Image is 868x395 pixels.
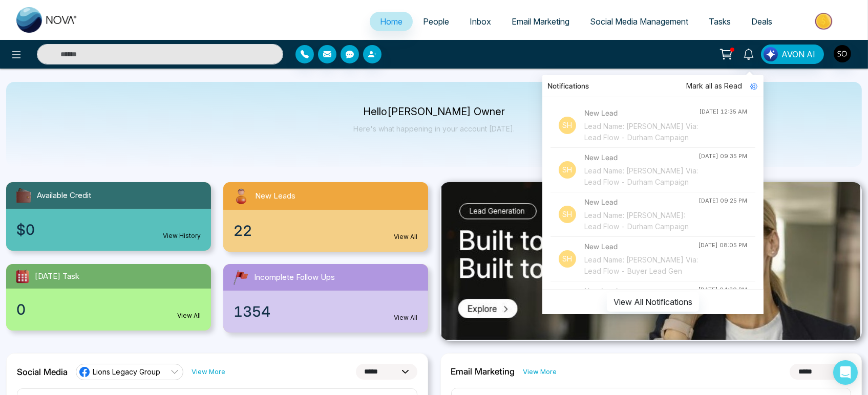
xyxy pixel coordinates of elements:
a: Inbox [459,12,501,31]
div: [DATE] 12:35 AM [699,107,747,116]
span: 0 [16,299,26,320]
span: AVON AI [781,48,815,60]
img: Market-place.gif [788,10,862,33]
a: View All [177,311,201,320]
a: View All [394,313,418,322]
span: Home [380,16,403,27]
span: 22 [234,220,252,242]
a: New Leads22View All [217,182,434,252]
p: Sh [559,117,576,134]
h4: New Lead [584,241,698,252]
div: [DATE] 08:05 PM [698,241,747,250]
span: Available Credit [37,190,91,202]
span: Tasks [709,16,731,27]
img: . [441,182,860,340]
h4: New Lead [584,152,698,163]
a: Deals [741,12,782,31]
a: View All Notifications [607,297,699,305]
span: People [423,16,449,27]
div: [DATE] 09:35 PM [698,152,747,161]
p: Sh [559,250,576,268]
a: People [413,12,459,31]
span: New Leads [255,190,295,202]
a: View More [192,367,225,377]
p: Sh [559,206,576,223]
img: availableCredit.svg [14,186,33,205]
span: Inbox [470,16,491,27]
div: [DATE] 04:30 PM [698,286,747,294]
span: 1354 [234,301,270,322]
p: Hello [PERSON_NAME] Owner [353,107,515,116]
span: Email Marketing [512,16,569,27]
span: Social Media Management [590,16,688,27]
div: Lead Name: [PERSON_NAME]: Lead Flow - Durham Campaign [584,210,698,232]
img: newLeads.svg [231,186,251,206]
h4: New Lead [584,286,698,297]
h2: Social Media [17,367,68,377]
div: [DATE] 09:25 PM [698,196,747,205]
a: Social Media Management [580,12,698,31]
p: Here's what happening in your account [DATE]. [353,124,515,133]
span: $0 [16,219,35,240]
div: Lead Name: [PERSON_NAME] Via: Lead Flow - Durham Campaign [584,121,699,143]
img: followUps.svg [231,268,250,287]
img: Nova CRM Logo [16,7,78,33]
span: Deals [751,16,772,27]
h4: New Lead [584,107,699,119]
a: Tasks [698,12,741,31]
img: Lead Flow [764,47,778,61]
a: View History [163,231,201,240]
span: Lions Legacy Group [93,367,160,377]
a: Home [370,12,413,31]
button: AVON AI [761,45,824,64]
div: Lead Name: [PERSON_NAME] Via: Lead Flow - Buyer Lead Gen [584,254,698,277]
h4: New Lead [584,196,698,208]
a: Email Marketing [501,12,580,31]
img: todayTask.svg [14,268,31,284]
div: Open Intercom Messenger [833,360,858,385]
h2: Email Marketing [451,366,515,377]
img: User Avatar [834,45,851,62]
a: View More [523,367,557,377]
span: Incomplete Follow Ups [254,272,335,283]
span: Mark all as Read [686,80,742,92]
a: Incomplete Follow Ups1354View All [217,264,434,333]
a: View All [394,232,418,242]
span: [DATE] Task [35,271,79,282]
button: View All Notifications [607,292,699,312]
div: Lead Name: [PERSON_NAME] Via: Lead Flow - Durham Campaign [584,165,698,188]
p: Sh [559,161,576,179]
div: Notifications [542,75,764,97]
